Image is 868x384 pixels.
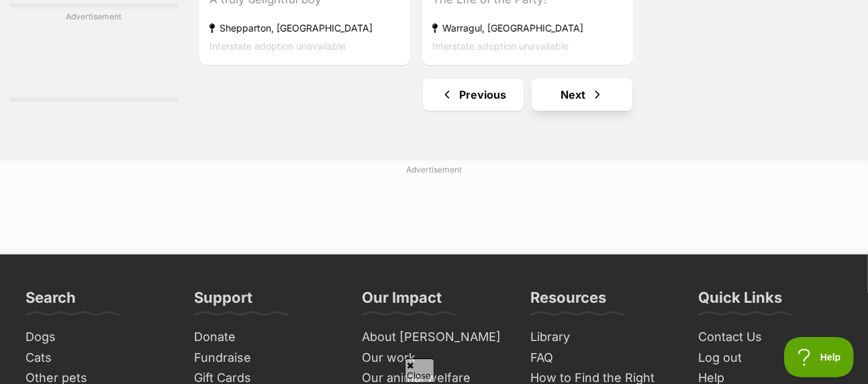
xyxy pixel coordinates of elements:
span: Interstate adoption unavailable [432,40,569,52]
a: Dogs [20,327,175,348]
h3: Our Impact [362,288,442,315]
a: FAQ [525,348,680,369]
a: Previous page [423,79,524,111]
h3: Resources [530,288,606,315]
strong: Shepparton, [GEOGRAPHIC_DATA] [209,19,400,37]
iframe: Help Scout Beacon - Open [784,337,855,377]
a: Our work [356,348,512,369]
strong: Warragul, [GEOGRAPHIC_DATA] [432,19,623,37]
div: Advertisement [10,3,178,101]
nav: Pagination [198,79,858,111]
a: Library [525,327,680,348]
h3: Support [194,288,252,315]
a: About [PERSON_NAME] [356,327,512,348]
span: Close [405,358,434,382]
a: Fundraise [189,348,344,369]
span: Interstate adoption unavailable [209,40,346,52]
a: Cats [20,348,175,369]
a: Contact Us [693,327,848,348]
h3: Search [26,288,76,315]
a: Next page [532,79,632,111]
a: Donate [189,327,344,348]
h3: Quick Links [698,288,782,315]
a: Log out [693,348,848,369]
